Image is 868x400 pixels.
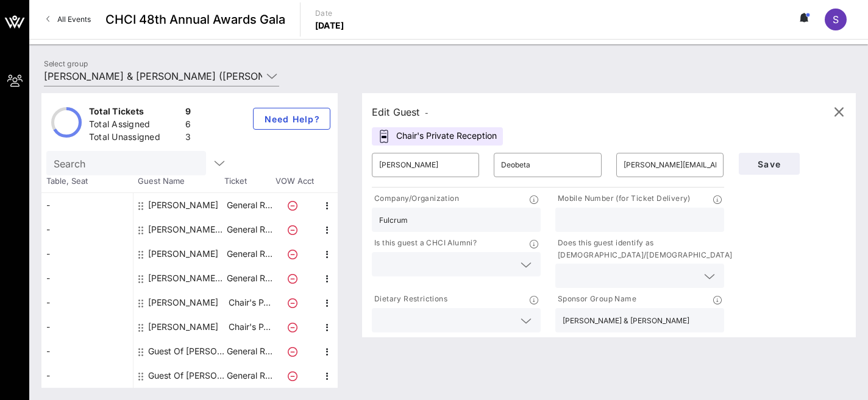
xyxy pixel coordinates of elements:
p: General R… [225,339,274,363]
span: All Events [57,15,91,24]
div: Betty Gabriela Rodriguez [148,217,225,242]
input: Last Name* [501,155,594,175]
p: Chair's P… [225,315,274,339]
div: Total Unassigned [89,131,180,146]
p: General R… [225,217,274,242]
div: Guest Of Johnson & Johnson [148,339,225,363]
div: - [41,339,133,363]
p: General R… [225,266,274,290]
div: 9 [185,105,191,121]
div: - [41,363,133,388]
span: Ticket [224,175,273,188]
span: VOW Acct [273,175,316,188]
div: Total Tickets [89,105,180,121]
div: - [41,193,133,217]
p: Sponsor Group Name [555,293,636,306]
div: 3 [185,131,191,146]
div: Leif Brierley [148,290,218,315]
span: S [833,13,839,26]
div: 6 [185,118,191,133]
span: Need Help? [263,114,320,124]
p: Dietary Restrictions [372,293,447,306]
div: - [41,217,133,242]
p: Is this guest a CHCI Alumni? [372,237,477,250]
span: CHCI 48th Annual Awards Gala [105,10,285,29]
p: General R… [225,193,274,217]
p: Mobile Number (for Ticket Delivery) [555,192,691,205]
div: - [41,266,133,290]
span: Save [749,159,790,169]
input: First Name* [379,155,472,175]
a: All Events [39,10,98,29]
label: Select group [44,59,88,68]
p: Does this guest identify as [DEMOGRAPHIC_DATA]/[DEMOGRAPHIC_DATA]? [555,237,736,261]
div: Jorge Aguilar Barrantes [148,266,225,290]
div: Total Assigned [89,118,180,133]
div: Chair's Private Reception [372,127,503,146]
button: Save [739,153,800,175]
p: Date [315,7,344,19]
span: Table, Seat [41,175,133,188]
div: Ashley Szofer [148,193,218,217]
div: Edit Guest [372,104,429,121]
button: Need Help? [253,108,330,130]
p: General R… [225,363,274,388]
div: - [41,315,133,339]
div: Camila Batista [148,242,218,266]
div: S [825,9,847,30]
div: Paola Deobeta [148,315,218,339]
div: - [41,290,133,315]
div: Guest Of Johnson & Johnson [148,363,225,388]
div: - [41,242,133,266]
p: Chair's P… [225,290,274,315]
p: General R… [225,242,274,266]
span: - [425,108,429,118]
p: [DATE] [315,19,344,32]
p: Company/Organization [372,192,459,205]
span: Guest Name [133,175,224,188]
input: Email* [624,155,716,175]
